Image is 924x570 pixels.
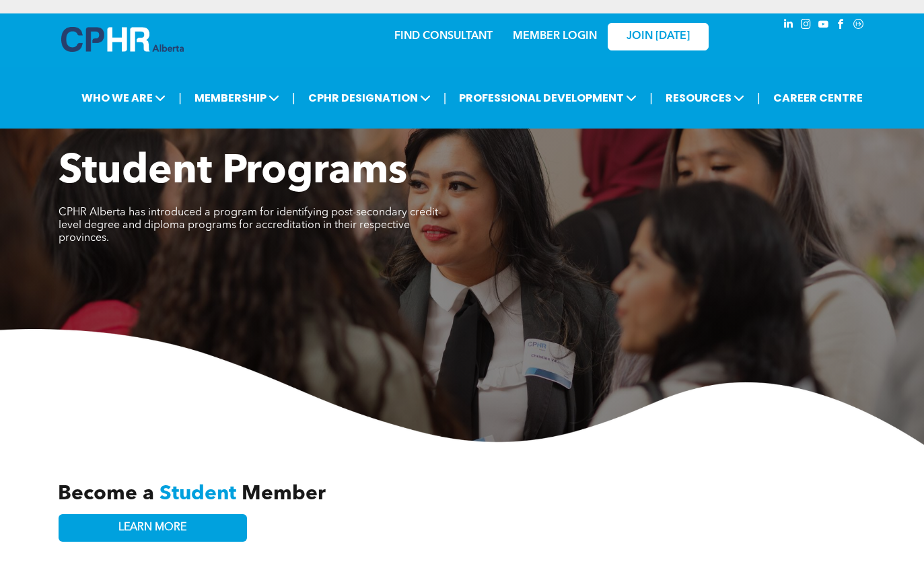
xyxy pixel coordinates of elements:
[292,84,295,112] li: |
[58,484,154,504] span: Become a
[304,85,435,110] span: CPHR DESIGNATION
[59,514,247,542] a: LEARN MORE
[662,85,748,110] span: RESOURCES
[61,27,184,52] img: A blue and white logo for cp alberta
[799,17,814,35] a: instagram
[649,84,653,112] li: |
[781,17,796,35] a: linkedin
[513,31,597,42] a: MEMBER LOGIN
[59,152,407,192] span: Student Programs
[159,484,236,504] span: Student
[627,30,690,43] span: JOIN [DATE]
[851,17,866,35] a: Social network
[178,84,182,112] li: |
[455,85,641,110] span: PROFESSIONAL DEVELOPMENT
[190,85,283,110] span: MEMBERSHIP
[242,484,326,504] span: Member
[394,31,493,42] a: FIND CONSULTANT
[608,23,709,50] a: JOIN [DATE]
[757,84,760,112] li: |
[816,17,831,35] a: youtube
[118,522,186,534] span: LEARN MORE
[59,207,441,244] span: CPHR Alberta has introduced a program for identifying post-secondary credit-level degree and dipl...
[77,85,170,110] span: WHO WE ARE
[443,84,447,112] li: |
[769,85,867,110] a: CAREER CENTRE
[834,17,849,35] a: facebook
